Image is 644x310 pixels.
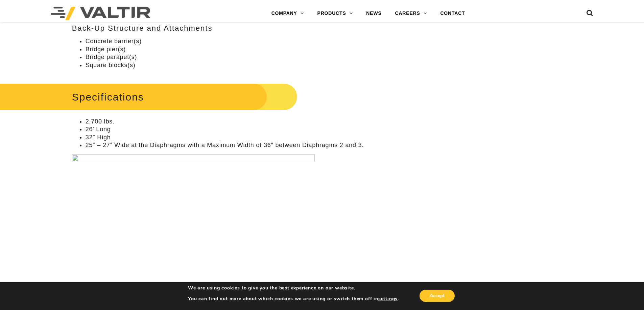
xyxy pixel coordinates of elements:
a: PRODUCTS [311,7,360,20]
li: 25″ – 27” Wide at the Diaphragms with a Maximum Width of 36″ between Diaphragms 2 and 3. [86,141,411,149]
li: Concrete barrier(s) [86,37,411,45]
img: Valtir [51,7,150,20]
a: COMPANY [265,7,311,20]
li: Bridge parapet(s) [86,53,411,61]
li: 32″ High [86,134,411,141]
li: Bridge pier(s) [86,46,411,53]
li: Square blocks(s) [86,61,411,69]
a: CONTACT [433,7,472,20]
a: NEWS [359,7,388,20]
button: Accept [420,290,455,302]
h3: Back-Up Structure and Attachments [72,24,411,32]
li: 2,700 lbs. [86,118,411,125]
li: 26′ Long [86,125,411,133]
p: You can find out more about which cookies we are using or switch them off in . [188,296,399,302]
button: settings [378,296,398,302]
p: We are using cookies to give you the best experience on our website. [188,285,399,291]
a: CAREERS [388,7,434,20]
